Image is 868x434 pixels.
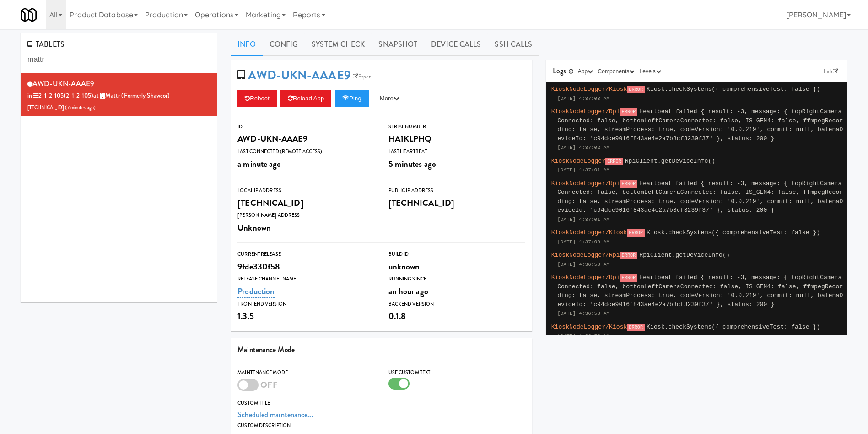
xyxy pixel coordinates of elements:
li: AWD-UKN-AAAE9in 2-1-2-105(2-1-2-105)at Mattr (formerly Shawcor)[TECHNICAL_ID] (7 minutes ago) [21,73,217,117]
span: ERROR [620,252,638,259]
div: Running Since [388,275,525,284]
div: Maintenance Mode [237,368,374,377]
span: ERROR [620,180,638,188]
span: [DATE] 4:37:02 AM [557,145,609,150]
span: KioskNodeLogger/Rpi [551,180,620,187]
span: ERROR [627,86,645,93]
span: Maintenance Mode [237,344,295,355]
span: ERROR [620,274,638,282]
button: More [372,90,407,107]
span: ERROR [605,158,623,165]
span: [DATE] 4:36:58 AM [557,262,609,267]
span: a minute ago [237,158,281,170]
a: AWD-UKN-AAAE9 [248,66,350,84]
div: Current Release [237,250,374,259]
span: 5 minutes ago [388,158,436,170]
a: SSH Calls [488,33,539,56]
span: KioskNodeLogger/Rpi [551,252,620,258]
span: at [93,91,170,100]
span: [TECHNICAL_ID] ( ) [27,104,96,111]
div: Last Heartbeat [388,147,525,156]
span: KioskNodeLogger [551,158,606,165]
span: [DATE] 4:37:00 AM [557,239,609,245]
span: KioskNodeLogger/Kiosk [551,324,627,330]
div: AWD-UKN-AAAE9 [237,131,374,147]
span: Logs [553,66,566,76]
button: Components [595,67,637,76]
span: KioskNodeLogger/Rpi [551,274,620,281]
div: Last Connected (Remote Access) [237,147,374,156]
a: Scheduled maintenance... [237,409,313,420]
a: Snapshot [372,33,424,56]
button: Reboot [237,90,277,107]
div: unknown [388,259,525,275]
div: 1.3.5 [237,308,374,324]
span: KioskNodeLogger/Rpi [551,108,620,115]
span: Kiosk.checkSystems({ comprehensiveTest: false }) [647,229,820,236]
span: Heartbeat failed { result: -3, message: { topRightCameraConnected: false, bottomLeftCameraConnect... [557,108,843,142]
a: Device Calls [424,33,488,56]
a: Info [231,33,262,56]
div: [TECHNICAL_ID] [237,195,374,211]
span: [DATE] 4:37:03 AM [557,96,609,101]
a: Link [821,67,841,76]
a: Production [237,285,275,298]
div: Public IP Address [388,186,525,195]
div: Custom Title [237,399,525,408]
div: [PERSON_NAME] Address [237,211,374,220]
div: 0.1.8 [388,308,525,324]
div: Release Channel Name [237,275,374,284]
div: Frontend Version [237,300,374,309]
a: Config [263,33,305,56]
span: RpiClient.getDeviceInfo() [639,252,730,258]
div: Unknown [237,220,374,236]
div: HA1KLPHQ [388,131,525,147]
div: Use Custom Text [388,368,525,377]
button: Reload App [280,90,331,107]
div: 9fde330f58 [237,259,374,275]
input: Search tablets [27,51,210,68]
span: [DATE] 4:36:56 AM [557,333,609,339]
a: 2-1-2-105(2-1-2-105) [32,91,93,100]
span: ERROR [627,324,645,331]
span: Heartbeat failed { result: -3, message: { topRightCameraConnected: false, bottomLeftCameraConnect... [557,180,843,214]
a: Esper [350,72,373,81]
span: OFF [260,379,277,391]
span: [DATE] 4:37:01 AM [557,217,609,222]
button: Ping [335,90,369,107]
span: AWD-UKN-AAAE9 [32,78,94,89]
span: KioskNodeLogger/Kiosk [551,229,627,236]
span: [DATE] 4:36:58 AM [557,311,609,316]
span: in [27,91,93,100]
span: (2-1-2-105) [64,91,93,100]
div: ID [237,122,374,132]
button: App [576,67,596,76]
span: RpiClient.getDeviceInfo() [625,158,716,165]
div: Serial Number [388,122,525,132]
a: System Check [305,33,372,56]
span: [DATE] 4:37:01 AM [557,167,609,173]
div: [TECHNICAL_ID] [388,195,525,211]
span: 7 minutes ago [67,104,94,111]
span: KioskNodeLogger/Kiosk [551,86,627,93]
span: ERROR [620,108,638,116]
span: ERROR [627,229,645,237]
div: Build Id [388,250,525,259]
a: Mattr (formerly Shawcor) [99,91,170,100]
span: Kiosk.checkSystems({ comprehensiveTest: false }) [647,86,820,93]
img: Micromart [21,7,37,23]
div: Custom Description [237,421,525,430]
span: an hour ago [388,285,428,297]
div: Backend Version [388,300,525,309]
span: TABLETS [27,39,65,49]
div: Local IP Address [237,186,374,195]
button: Levels [637,67,663,76]
span: Heartbeat failed { result: -3, message: { topRightCameraConnected: false, bottomLeftCameraConnect... [557,274,843,308]
span: Kiosk.checkSystems({ comprehensiveTest: false }) [647,324,820,330]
